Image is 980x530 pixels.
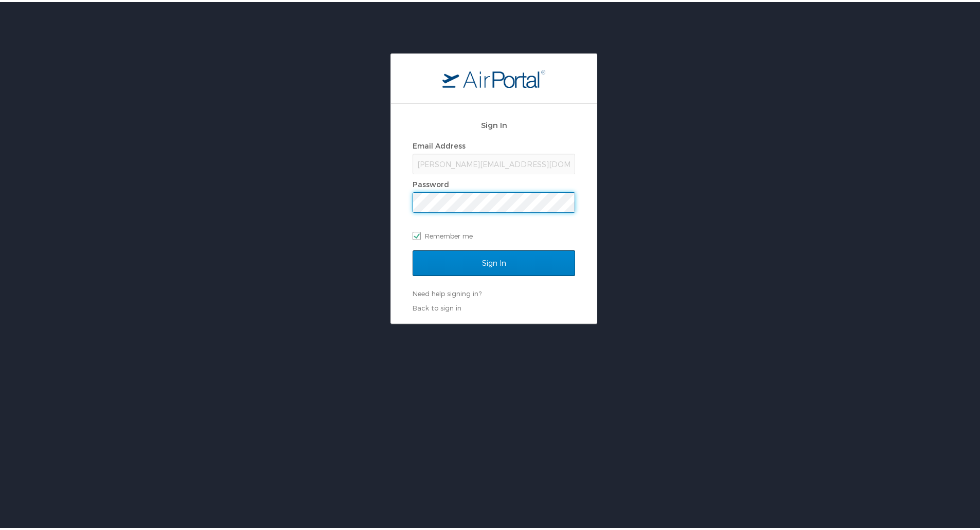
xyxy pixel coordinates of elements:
label: Email Address [413,139,466,148]
label: Remember me [413,226,575,242]
img: logo [442,67,545,86]
a: Back to sign in [413,302,461,310]
label: Password [413,178,449,187]
a: Need help signing in? [413,287,482,296]
input: Sign In [413,248,575,274]
h2: Sign In [413,117,575,129]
